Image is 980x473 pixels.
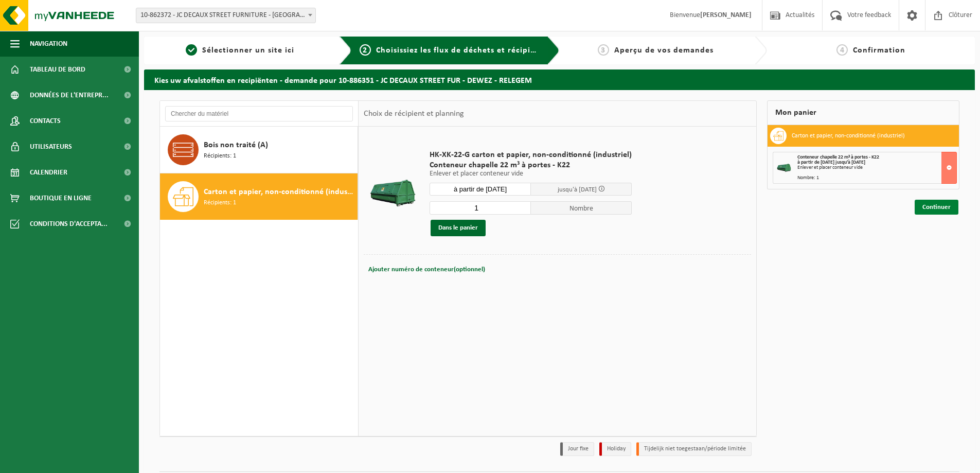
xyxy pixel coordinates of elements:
[531,201,632,215] span: Nombre
[30,57,85,82] span: Tableau de bord
[598,44,609,56] span: 3
[430,160,632,170] span: Conteneur chapelle 22 m³ à portes - K22
[430,170,632,178] p: Enlever et placer conteneur vide
[204,151,236,161] span: Récipients: 1
[614,46,714,55] span: Aperçu de vos demandes
[797,176,956,181] div: Nombre: 1
[136,8,315,23] span: 10-862372 - JC DECAUX STREET FURNITURE - BRUXELLES
[797,154,879,160] span: Conteneur chapelle 22 m³ à portes - K22
[204,186,355,198] span: Carton et papier, non-conditionné (industriel)
[30,31,67,57] span: Navigation
[915,200,958,215] a: Continuer
[368,266,485,273] span: Ajouter numéro de conteneur(optionnel)
[797,165,956,170] div: Enlever et placer conteneur vide
[599,442,631,456] li: Holiday
[430,150,632,160] span: HK-XK-22-G carton et papier, non-conditionné (industriel)
[144,69,975,90] h2: Kies uw afvalstoffen en recipiënten - demande pour 10-886351 - JC DECAUX STREET FUR - DEWEZ - REL...
[853,46,905,55] span: Confirmation
[636,442,752,456] li: Tijdelijk niet toegestaan/période limitée
[149,44,331,57] a: 1Sélectionner un site ici
[160,127,358,173] button: Bois non traité (A) Récipients: 1
[558,186,597,193] span: jusqu'à [DATE]
[836,44,848,56] span: 4
[367,262,486,277] button: Ajouter numéro de conteneur(optionnel)
[700,11,752,19] strong: [PERSON_NAME]
[136,8,316,23] span: 10-862372 - JC DECAUX STREET FURNITURE - BRUXELLES
[165,106,353,121] input: Chercher du matériel
[376,46,547,55] span: Choisissiez les flux de déchets et récipients
[431,220,486,236] button: Dans le panier
[430,183,531,196] input: Sélectionnez date
[30,160,67,185] span: Calendrier
[30,82,109,108] span: Données de l'entrepr...
[792,128,905,144] h3: Carton et papier, non-conditionné (industriel)
[560,442,594,456] li: Jour fixe
[30,211,108,237] span: Conditions d'accepta...
[30,108,61,134] span: Contacts
[30,185,92,211] span: Boutique en ligne
[204,198,236,208] span: Récipients: 1
[160,173,358,220] button: Carton et papier, non-conditionné (industriel) Récipients: 1
[360,44,371,56] span: 2
[186,44,197,56] span: 1
[767,100,959,125] div: Mon panier
[797,160,865,165] strong: à partir de [DATE] jusqu'à [DATE]
[202,46,294,55] span: Sélectionner un site ici
[30,134,72,160] span: Utilisateurs
[204,139,268,151] span: Bois non traité (A)
[359,101,469,127] div: Choix de récipient et planning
